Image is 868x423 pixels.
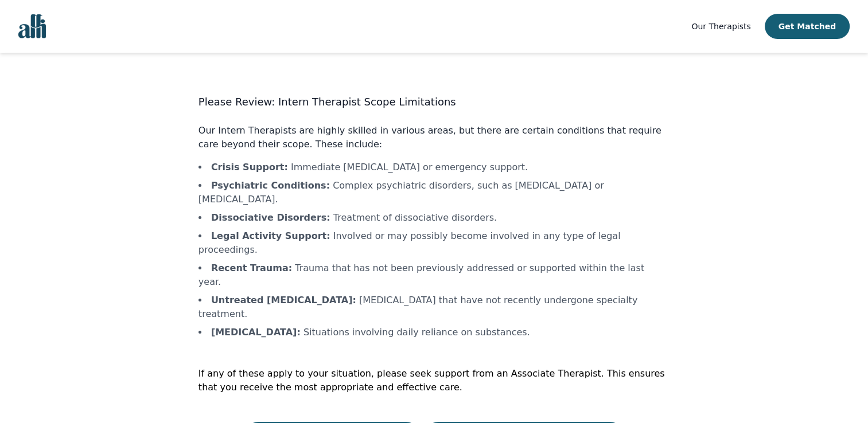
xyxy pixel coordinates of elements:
[211,327,301,338] b: [MEDICAL_DATA] :
[198,229,670,257] li: Involved or may possibly become involved in any type of legal proceedings.
[198,261,670,289] li: Trauma that has not been previously addressed or supported within the last year.
[198,326,670,339] li: Situations involving daily reliance on substances.
[211,180,330,191] b: Psychiatric Conditions :
[211,162,288,173] b: Crisis Support :
[211,263,292,273] b: Recent Trauma :
[691,19,750,33] a: Our Therapists
[198,160,670,174] li: Immediate [MEDICAL_DATA] or emergency support.
[765,14,850,39] button: Get Matched
[18,14,46,38] img: alli logo
[211,230,330,241] b: Legal Activity Support :
[211,295,356,305] b: Untreated [MEDICAL_DATA] :
[198,367,670,394] p: If any of these apply to your situation, please seek support from an Associate Therapist. This en...
[211,212,330,223] b: Dissociative Disorders :
[198,179,670,206] li: Complex psychiatric disorders, such as [MEDICAL_DATA] or [MEDICAL_DATA].
[198,124,670,151] p: Our Intern Therapists are highly skilled in various areas, but there are certain conditions that ...
[198,94,670,110] h3: Please Review: Intern Therapist Scope Limitations
[198,211,670,225] li: Treatment of dissociative disorders.
[198,293,670,321] li: [MEDICAL_DATA] that have not recently undergone specialty treatment.
[691,22,750,31] span: Our Therapists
